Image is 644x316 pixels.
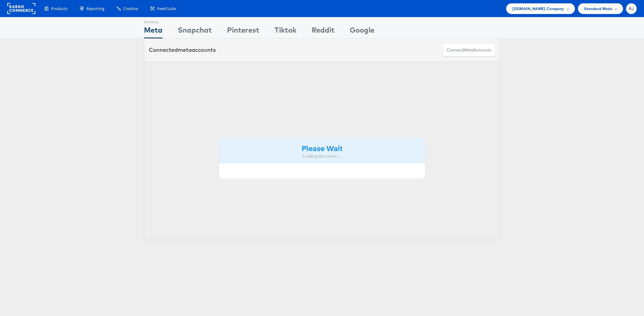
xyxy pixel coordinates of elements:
[312,25,334,38] div: Reddit
[350,25,374,38] div: Google
[629,7,634,11] span: AJ
[584,5,612,12] span: Standard Mode
[51,6,68,12] span: Products
[512,5,564,12] span: [DOMAIN_NAME] Company
[275,25,296,38] div: Tiktok
[157,6,176,12] span: Feed Suite
[149,46,216,54] div: Connected accounts
[178,46,192,53] span: meta
[227,25,259,38] div: Pinterest
[86,6,104,12] span: Reporting
[144,25,163,38] div: Meta
[178,25,212,38] div: Snapchat
[463,47,473,53] span: meta
[144,17,163,25] div: Showing
[224,153,420,159] div: Loading Accounts ....
[302,143,342,153] strong: Please Wait
[443,43,495,57] button: ConnectmetaAccounts
[123,6,138,12] span: Creative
